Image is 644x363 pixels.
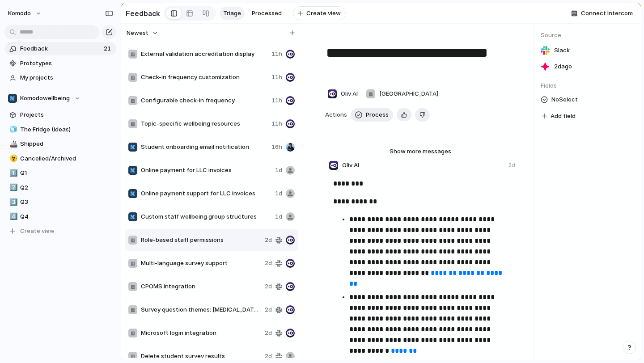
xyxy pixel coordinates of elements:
span: Triage [223,9,241,18]
a: Prototypes [4,57,116,70]
span: Feedback [20,44,101,53]
a: Slack [541,44,634,57]
span: Process [366,110,389,119]
span: Online payment support for LLC invoices [141,189,271,198]
div: 2️⃣ [9,182,16,193]
span: 2d [265,236,272,245]
a: My projects [4,71,116,84]
span: Projects [20,110,113,119]
button: Connect Intercom [568,7,636,20]
span: [GEOGRAPHIC_DATA] [379,89,438,98]
span: 11h [271,96,282,105]
span: Student onboarding email notification [141,143,268,152]
span: Q3 [20,198,113,207]
div: 4️⃣ [9,211,16,222]
button: Newest [125,27,160,39]
button: Create view [4,224,116,238]
span: 11h [271,73,282,82]
button: Create view [293,6,346,21]
button: 3️⃣ [8,198,17,207]
a: 3️⃣Q3 [4,195,116,209]
span: Slack [554,46,570,55]
span: 11h [271,119,282,128]
span: 2d [265,259,272,268]
span: 16h [271,143,282,152]
div: 2d [508,161,515,169]
button: 1️⃣ [8,169,17,177]
button: Show more messages [367,146,474,157]
a: Projects [4,108,116,122]
span: Create view [306,9,341,18]
span: Source [541,31,634,40]
span: My projects [20,73,113,82]
button: 2️⃣ [8,183,17,192]
span: Microsoft login integration [141,329,261,338]
span: 1d [275,166,282,175]
span: Configurable check-in frequency [141,96,268,105]
a: 🚢Shipped [4,137,116,151]
span: 2d [265,282,272,291]
span: Show more messages [390,147,451,156]
div: 🚢 [9,139,16,149]
span: Create view [20,227,55,236]
span: 11h [271,50,282,59]
button: ☣️ [8,154,17,163]
a: Triage [220,7,245,20]
button: 4️⃣ [8,212,17,221]
span: 2d [265,329,272,338]
span: CPOMS integration [141,282,261,291]
div: ☣️ [9,153,16,164]
div: 🧊 [9,124,16,135]
a: Processed [248,7,285,20]
span: Actions [325,110,347,119]
h2: Feedback [126,8,160,19]
button: [GEOGRAPHIC_DATA] [364,87,441,101]
span: Q1 [20,169,113,177]
span: Add field [551,112,576,121]
span: Online payment for LLC invoices [141,166,271,175]
button: Komodowellbeing [4,92,116,105]
a: Feedback21 [4,42,116,55]
span: 2d [265,305,272,314]
span: External validation accreditation display [141,50,268,59]
div: 1️⃣Q1 [4,166,116,180]
a: 🧊The Fridge (Ideas) [4,123,116,136]
span: Survey question themes: [MEDICAL_DATA], school trip, GCSE [141,305,261,314]
span: 1d [275,212,282,221]
span: Komodowellbeing [20,94,70,103]
span: Oliv AI [341,89,358,98]
span: Role-based staff permissions [141,236,261,245]
button: Komodo [4,6,47,21]
span: The Fridge (Ideas) [20,125,113,134]
button: Oliv AI [325,87,360,101]
span: Q2 [20,183,113,192]
span: Shipped [20,139,113,148]
div: 3️⃣ [9,197,16,207]
div: 1️⃣ [9,168,16,178]
a: ☣️Cancelled/Archived [4,152,116,165]
span: Prototypes [20,59,113,68]
span: Multi-language survey support [141,259,261,268]
span: Newest [127,29,148,38]
span: Connect Intercom [581,9,633,18]
button: 🧊 [8,125,17,134]
span: Delete student survey results [141,352,261,361]
a: 2️⃣Q2 [4,181,116,194]
span: Oliv AI [342,161,359,170]
span: Fields [541,81,634,90]
span: 2d [265,352,272,361]
span: 1d [275,189,282,198]
span: Check-in frequency customization [141,73,268,82]
span: Q4 [20,212,113,221]
button: Add field [541,110,577,122]
span: 2d ago [554,62,572,71]
span: No Select [551,94,578,105]
span: Processed [252,9,282,18]
button: Delete [415,108,430,122]
span: Custom staff wellbeing group structures [141,212,271,221]
div: 4️⃣Q4 [4,210,116,224]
